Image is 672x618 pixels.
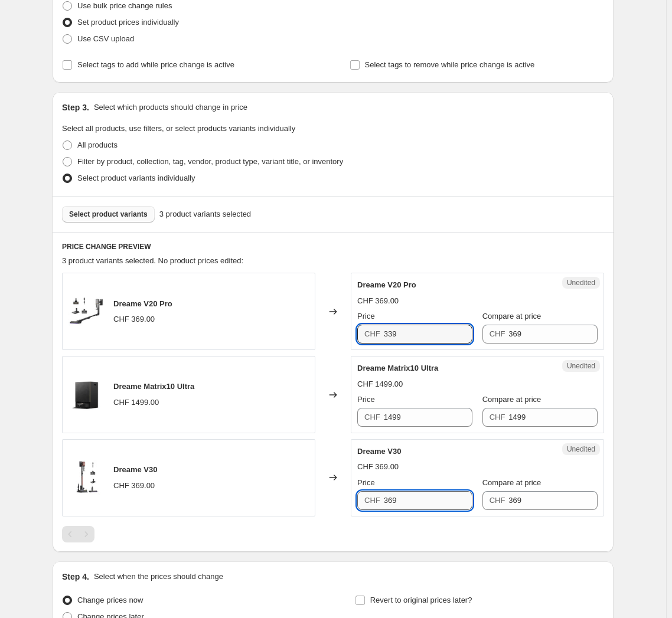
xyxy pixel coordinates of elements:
[365,60,535,69] span: Select tags to remove while price change is active
[567,444,595,454] span: Unedited
[364,496,380,505] span: CHF
[370,596,472,604] span: Revert to original prices later?
[94,571,223,583] p: Select when the prices should change
[113,480,155,492] div: CHF 369.00
[68,377,104,413] img: 1_1_aaf5f2be-5364-4229-a298-3b36e104b1a8_80x.jpg
[357,378,403,390] div: CHF 1499.00
[113,382,194,391] span: Dreame Matrix10 Ultra
[159,208,251,220] span: 3 product variants selected
[113,299,172,308] span: Dreame V20 Pro
[68,460,104,495] img: 1_5af87a37-296b-477a-b4d8-3837cb41e39c_80x.jpg
[77,596,143,604] span: Change prices now
[357,295,399,307] div: CHF 369.00
[62,242,604,251] h6: PRICE CHANGE PREVIEW
[357,447,401,456] span: Dreame V30
[357,280,416,289] span: Dreame V20 Pro
[490,496,505,505] span: CHF
[62,206,155,223] button: Select product variants
[113,313,155,325] div: CHF 369.00
[77,174,195,182] span: Select product variants individually
[69,210,148,219] span: Select product variants
[482,478,541,487] span: Compare at price
[490,413,505,421] span: CHF
[77,140,118,149] span: All products
[482,395,541,404] span: Compare at price
[357,312,375,321] span: Price
[62,256,243,265] span: 3 product variants selected. No product prices edited:
[364,329,380,338] span: CHF
[68,294,104,329] img: 1_4d64d030-64b8-4672-b37a-87956c245486_80x.jpg
[490,329,505,338] span: CHF
[567,361,595,371] span: Unedited
[77,18,179,27] span: Set product prices individually
[113,465,157,474] span: Dreame V30
[364,413,380,421] span: CHF
[357,395,375,404] span: Price
[567,278,595,287] span: Unedited
[77,157,343,166] span: Filter by product, collection, tag, vendor, product type, variant title, or inventory
[62,571,89,583] h2: Step 4.
[482,312,541,321] span: Compare at price
[94,102,247,113] p: Select which products should change in price
[357,461,399,473] div: CHF 369.00
[77,34,134,43] span: Use CSV upload
[113,397,159,408] div: CHF 1499.00
[77,1,172,10] span: Use bulk price change rules
[77,60,234,69] span: Select tags to add while price change is active
[357,364,438,372] span: Dreame Matrix10 Ultra
[62,526,94,542] nav: Pagination
[62,124,295,133] span: Select all products, use filters, or select products variants individually
[62,102,89,113] h2: Step 3.
[357,478,375,487] span: Price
